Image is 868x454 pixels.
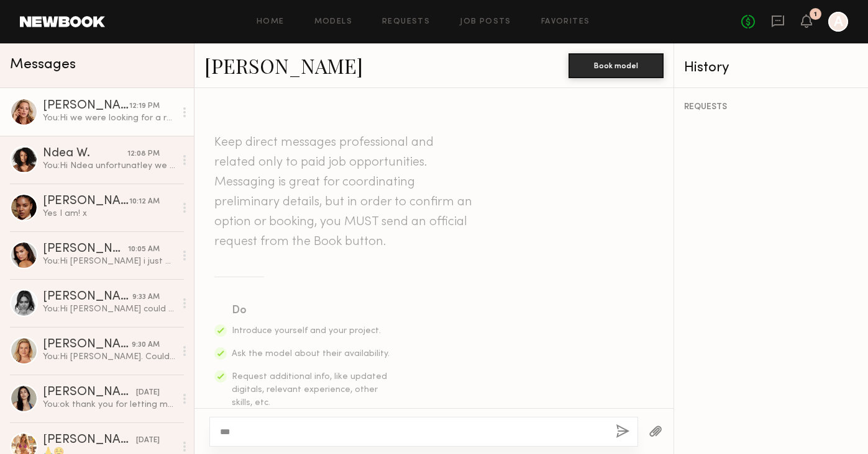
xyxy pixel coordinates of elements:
[460,18,511,26] a: Job Posts
[43,256,175,267] div: You: Hi [PERSON_NAME] i just wanted to check if you would be able to come to the shoot [DATE][DAT...
[43,291,132,303] div: [PERSON_NAME]
[232,373,387,407] span: Request additional info, like updated digitals, relevant experience, other skills, etc.
[569,53,664,78] button: Book model
[541,18,590,26] a: Favorites
[129,196,160,208] div: 10:12 AM
[814,11,817,18] div: 1
[136,387,160,399] div: [DATE]
[10,58,76,72] span: Messages
[43,243,128,256] div: [PERSON_NAME]
[43,195,129,208] div: [PERSON_NAME]
[127,148,160,160] div: 12:08 PM
[232,302,391,319] div: Do
[204,52,363,79] a: [PERSON_NAME]
[382,18,430,26] a: Requests
[132,339,160,351] div: 9:30 AM
[232,350,390,358] span: Ask the model about their availability.
[43,399,175,411] div: You: ok thank you for letting me know
[43,339,132,351] div: [PERSON_NAME]
[136,435,160,447] div: [DATE]
[129,100,160,112] div: 12:19 PM
[257,18,285,26] a: Home
[684,103,858,112] div: REQUESTS
[43,386,136,399] div: [PERSON_NAME]
[232,327,381,335] span: Introduce yourself and your project.
[43,208,175,220] div: Yes I am! x
[43,100,129,112] div: [PERSON_NAME]
[828,12,848,32] a: A
[43,112,175,124] div: You: Hi we were looking for a rate of 200 for 2 hours-- if this works could i have you email me a...
[684,61,858,75] div: History
[132,292,160,303] div: 9:33 AM
[43,148,127,160] div: Ndea W.
[43,160,175,172] div: You: Hi Ndea unfortunatley we cannot accomodate that. We could reduce the hours to accomodate for...
[43,434,136,447] div: [PERSON_NAME]
[43,351,175,363] div: You: Hi [PERSON_NAME]. Could you send me a video measuring your hip, waist, and under bust?
[214,133,475,252] header: Keep direct messages professional and related only to paid job opportunities. Messaging is great ...
[569,60,664,70] a: Book model
[128,244,160,256] div: 10:05 AM
[43,303,175,315] div: You: Hi [PERSON_NAME] could you send me a video casting [DATE]?
[314,18,352,26] a: Models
